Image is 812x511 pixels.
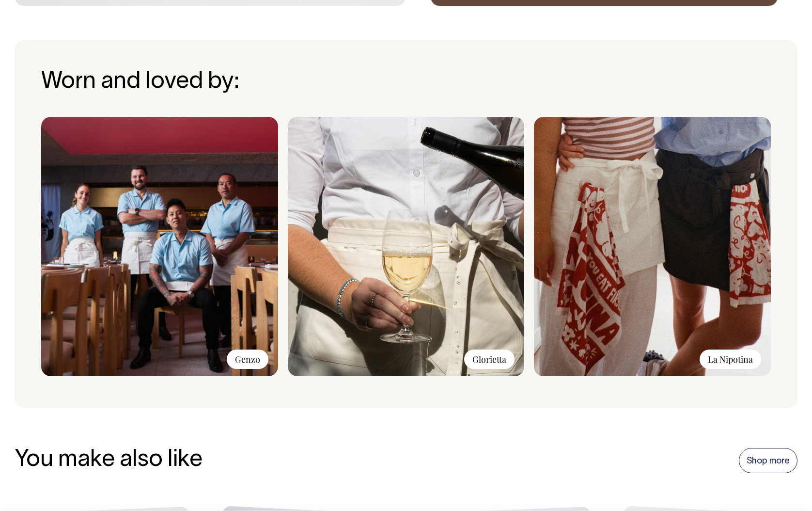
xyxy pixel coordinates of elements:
div: Glorietta [464,350,515,369]
img: Etymon_Genzo_StevenWoodburn_167.jpg [41,117,278,376]
h3: Worn and loved by: [41,69,771,95]
h3: You make also like [15,447,203,473]
img: 439076229_392484057094004_4595264770598517737_n.jpg [534,117,771,376]
img: Bobby_-_Worn_Loved_By.jpg [288,117,525,376]
a: Shop more [739,448,797,473]
div: La Nipotina [700,350,761,369]
div: Genzo [227,350,268,369]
